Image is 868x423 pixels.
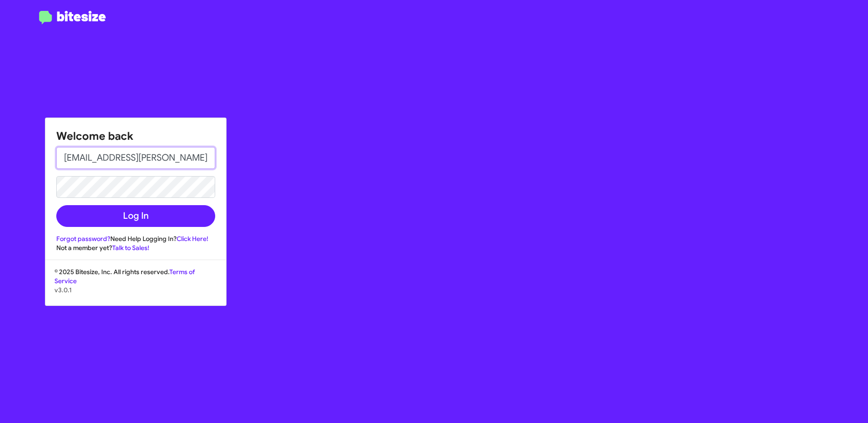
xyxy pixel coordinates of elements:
a: Terms of Service [54,268,195,285]
h1: Welcome back [56,129,215,143]
button: Log In [56,205,215,227]
p: v3.0.1 [54,285,217,295]
div: Not a member yet? [56,243,215,252]
div: © 2025 Bitesize, Inc. All rights reserved. [45,267,226,305]
a: Click Here! [177,235,208,243]
a: Talk to Sales! [112,244,149,252]
div: Need Help Logging In? [56,234,215,243]
input: Email address [56,147,215,169]
a: Forgot password? [56,235,110,243]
